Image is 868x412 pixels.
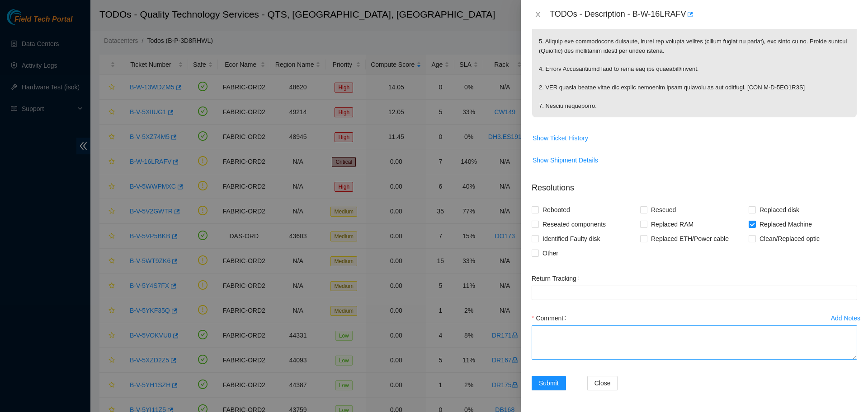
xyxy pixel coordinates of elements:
label: Return Tracking [532,271,583,286]
span: Identified Faulty disk [539,231,604,246]
button: Submit [532,376,566,390]
div: TODOs - Description - B-W-16LRAFV [550,7,857,22]
span: Rescued [647,203,679,217]
span: Other [539,246,562,260]
button: Add Notes [830,311,861,325]
span: Replaced Machine [756,217,816,231]
span: Replaced RAM [647,217,697,231]
p: Resolutions [532,175,857,194]
span: Replaced disk [756,203,803,217]
button: Close [587,376,618,390]
span: Close [594,378,611,388]
span: Show Ticket History [533,133,588,143]
span: Replaced ETH/Power cable [647,231,732,246]
label: Comment [532,311,570,325]
button: Show Ticket History [532,131,589,145]
span: Reseated components [539,217,609,231]
span: close [534,11,542,18]
span: Clean/Replaced optic [756,231,823,246]
button: Show Shipment Details [532,153,599,167]
span: Submit [539,378,559,388]
button: Close [532,10,544,19]
textarea: Comment [532,325,857,360]
div: Add Notes [831,315,860,321]
span: Show Shipment Details [533,155,598,165]
input: Return Tracking [532,286,857,300]
span: Rebooted [539,203,574,217]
